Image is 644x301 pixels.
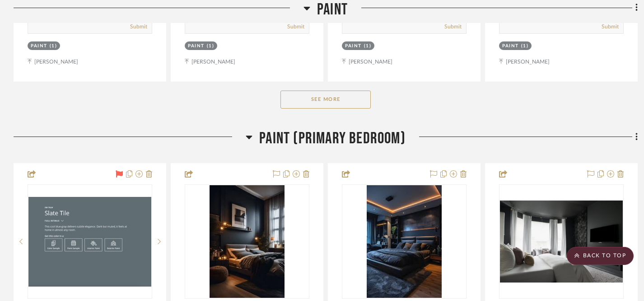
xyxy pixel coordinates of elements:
button: See More [280,91,371,109]
button: Submit [602,23,619,31]
scroll-to-top-button: BACK TO TOP [567,247,634,265]
img: Interior Paint [210,185,285,298]
img: Slate Tile SW 7624 [28,197,151,287]
div: (1) [364,43,372,50]
img: Interior Paint [500,201,623,283]
div: Paint [502,43,519,50]
div: Paint [345,43,362,50]
button: Submit [444,23,462,31]
div: (1) [50,43,57,50]
div: Paint [188,43,205,50]
button: Submit [287,23,304,31]
div: (1) [521,43,529,50]
div: (1) [207,43,215,50]
button: Submit [130,23,147,31]
div: 0 [499,185,623,298]
span: Paint (Primary Bedroom) [259,129,406,148]
div: Paint [31,43,47,50]
img: Interior Paint [367,185,442,298]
